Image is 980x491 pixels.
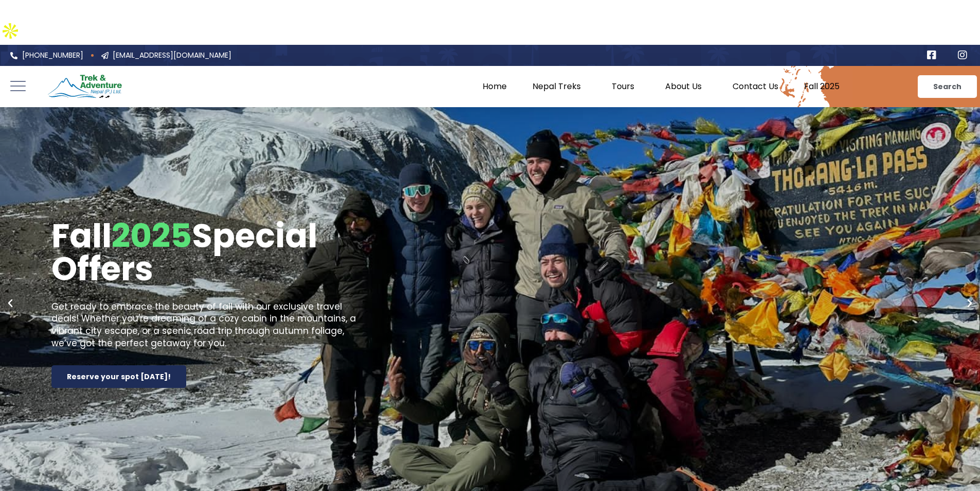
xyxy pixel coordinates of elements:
a: About Us [652,81,720,92]
span: Search [933,83,961,90]
div: Previous slide [5,298,15,309]
div: Fall Special Offers [51,219,359,285]
div: Get ready to embrace the beauty of fall with our exclusive travel deals! Whether you're dreaming ... [51,301,359,350]
a: Contact Us [720,81,791,92]
span: [PHONE_NUMBER] [20,50,83,61]
div: Next slide [965,298,975,309]
a: Nepal Treks [520,81,599,92]
a: Fall 2025 [791,81,852,92]
div: Reserve your spot [DATE]! [51,365,186,388]
a: Search [918,75,977,98]
span: 2025 [112,213,192,259]
a: Tours [599,81,652,92]
span: [EMAIL_ADDRESS][DOMAIN_NAME] [110,50,231,61]
img: Trek & Adventure Nepal [46,73,123,101]
nav: Menu [167,81,853,92]
a: Home [470,81,520,92]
